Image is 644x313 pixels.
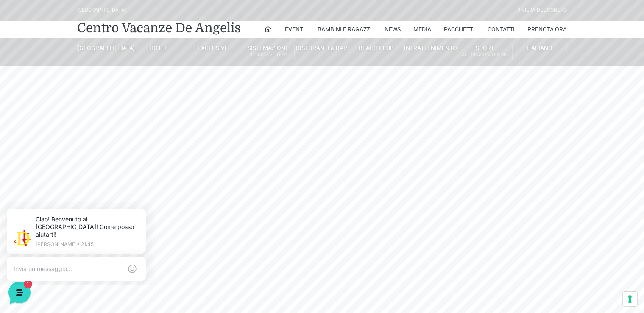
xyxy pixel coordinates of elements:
[111,235,163,254] button: Aiuto
[77,6,126,14] div: [GEOGRAPHIC_DATA]
[36,81,135,90] span: [PERSON_NAME]
[458,44,512,60] a: SportAll Season Tennis
[527,45,552,51] span: Italiano
[527,21,567,38] a: Prenota Ora
[186,44,240,52] a: Exclusive
[7,235,59,254] button: Home
[295,44,349,52] a: Ristoranti & Bar
[7,280,32,305] iframe: Customerly Messenger Launcher
[19,31,36,48] img: light
[413,21,431,38] a: Media
[517,6,567,14] div: Riviera Del Conero
[131,247,143,254] p: Aiuto
[7,37,142,54] p: La nostra missione è rendere la tua esperienza straordinaria!
[41,17,144,40] p: Ciao! Benvenuto al [GEOGRAPHIC_DATA]! Come posso aiutarti!
[623,292,637,306] button: Le tue preferenze relative al consenso per le tecnologie di tracciamento
[240,51,294,59] small: Rooms & Suites
[385,21,401,38] a: News
[73,247,96,254] p: Messaggi
[404,44,458,52] a: Intrattenimento
[59,235,111,254] button: 1Messaggi
[444,21,475,38] a: Pacchetti
[14,82,31,99] img: light
[36,92,135,100] p: Ciao! Benvenuto al [GEOGRAPHIC_DATA]! Come posso aiutarti!
[513,44,567,52] a: Italiano
[77,20,241,36] a: Centro Vacanze De Angelis
[14,141,66,148] span: Trova una risposta
[41,43,144,48] p: [PERSON_NAME] • 21:45
[75,68,156,75] a: [DEMOGRAPHIC_DATA] tutto
[25,247,40,254] p: Home
[349,44,404,52] a: Beach Club
[55,112,125,119] span: Inizia una conversazione
[10,78,159,103] a: [PERSON_NAME]Ciao! Benvenuto al [GEOGRAPHIC_DATA]! Come posso aiutarti!26 s fa1
[285,21,305,38] a: Eventi
[19,159,139,168] input: Cerca un articolo...
[85,234,91,240] span: 1
[318,21,372,38] a: Bambini e Ragazzi
[240,44,295,60] a: SistemazioniRooms & Suites
[140,81,156,89] p: 26 s fa
[458,51,512,59] small: All Season Tennis
[14,68,72,75] span: Le tue conversazioni
[7,7,142,34] h2: Ciao da De Angelis Resort 👋
[77,44,131,52] a: [GEOGRAPHIC_DATA]
[148,92,156,100] span: 1
[90,141,156,148] a: Apri Centro Assistenza
[488,21,515,38] a: Contatti
[14,107,156,124] button: Inizia una conversazione
[131,44,186,52] a: Hotel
